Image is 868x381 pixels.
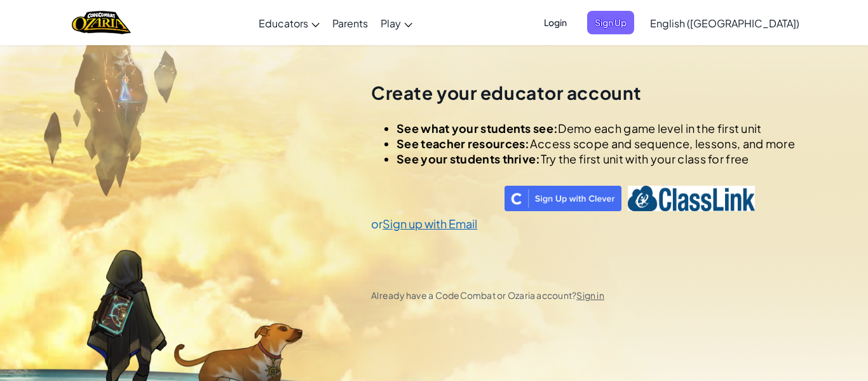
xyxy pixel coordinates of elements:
[536,11,574,34] button: Login
[252,6,326,40] a: Educators
[576,289,604,301] a: Sign in
[644,6,806,40] a: English ([GEOGRAPHIC_DATA])
[72,10,131,36] img: Home
[587,11,634,34] button: Sign Up
[365,184,505,212] iframe: Sign in with Google Button
[371,216,383,231] span: or
[628,186,755,211] img: classlink-logo-text.png
[72,10,131,36] a: Ozaria by CodeCombat logo
[505,186,621,211] img: clever_sso_button@2x.png
[374,6,419,40] a: Play
[381,17,401,30] span: Play
[326,6,374,40] a: Parents
[397,121,558,135] span: See what your students see:
[541,151,749,166] span: Try the first unit with your class for free
[383,216,477,231] a: Sign up with Email
[371,81,795,105] h2: Create your educator account
[259,17,308,30] span: Educators
[650,17,799,30] span: English ([GEOGRAPHIC_DATA])
[397,151,541,166] span: See your students thrive:
[397,136,530,151] span: See teacher resources:
[371,289,604,301] span: Already have a CodeCombat or Ozaria account?
[558,121,761,135] span: Demo each game level in the first unit
[530,136,795,151] span: Access scope and sequence, lessons, and more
